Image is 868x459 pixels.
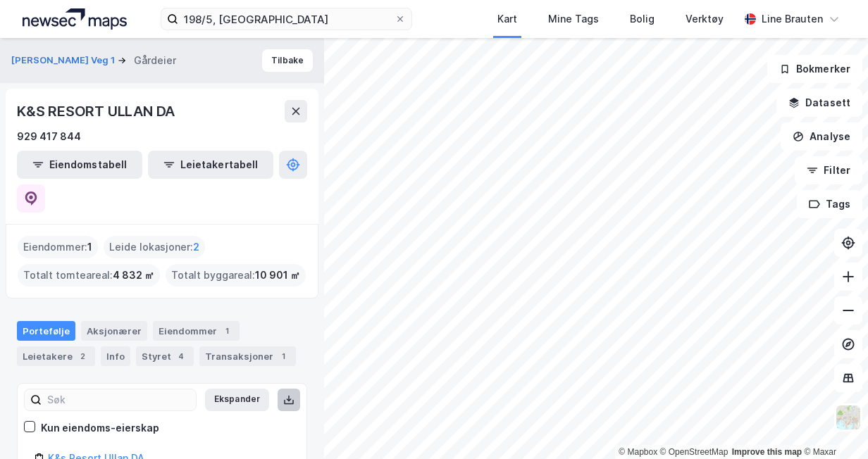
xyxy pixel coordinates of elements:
[205,389,269,411] button: Ekspander
[619,447,657,457] a: Mapbox
[174,349,188,363] div: 4
[630,11,655,27] div: Bolig
[17,346,95,366] div: Leietakere
[11,54,118,68] button: [PERSON_NAME] Veg 1
[686,11,724,27] div: Verktøy
[220,324,234,338] div: 1
[17,100,178,122] div: K&S RESORT ULLAN DA
[166,264,306,287] div: Totalt byggareal :
[23,8,127,30] img: logo.a4113a55bc3d86da70a041830d287a7e.svg
[75,349,89,363] div: 2
[17,321,75,341] div: Portefølje
[18,236,98,258] div: Eiendommer :
[17,151,142,179] button: Eiendomstabell
[795,156,862,184] button: Filter
[104,236,205,258] div: Leide lokasjoner :
[17,128,81,145] div: 929 417 844
[18,264,160,287] div: Totalt tomteareal :
[81,321,147,341] div: Aksjonærer
[136,346,194,366] div: Styret
[776,89,862,117] button: Datasett
[134,52,176,69] div: Gårdeier
[660,447,728,457] a: OpenStreetMap
[732,447,802,457] a: Improve this map
[798,391,868,459] div: Kontrollprogram for chat
[781,122,862,151] button: Analyse
[548,11,599,27] div: Mine Tags
[255,267,300,284] span: 10 901 ㎡
[262,49,313,72] button: Tilbake
[762,11,823,27] div: Line Brauten
[153,321,240,341] div: Eiendommer
[41,420,159,436] div: Kun eiendoms-eierskap
[767,55,862,83] button: Bokmerker
[798,391,868,459] iframe: Chat Widget
[199,346,296,366] div: Transaksjoner
[148,151,273,179] button: Leietakertabell
[178,8,394,30] input: Søk på adresse, matrikkel, gårdeiere, leietakere eller personer
[193,239,199,256] span: 2
[113,267,154,284] span: 4 832 ㎡
[87,239,92,256] span: 1
[797,190,862,218] button: Tags
[497,11,517,27] div: Kart
[42,389,196,410] input: Søk
[101,346,130,366] div: Info
[276,349,290,363] div: 1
